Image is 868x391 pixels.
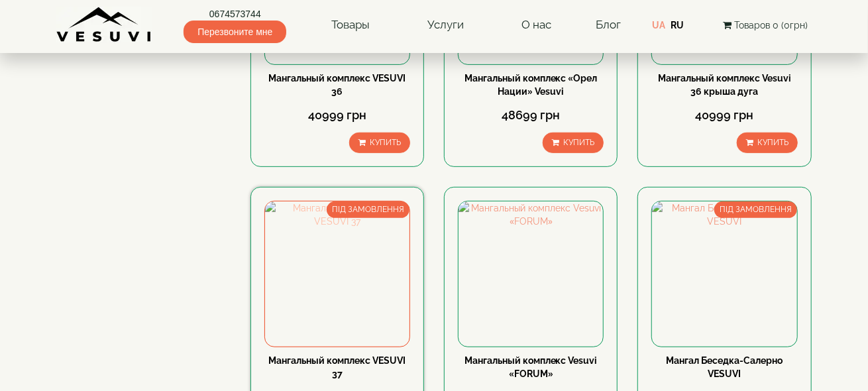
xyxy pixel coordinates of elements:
[184,21,286,43] span: Перезвоните мне
[508,10,565,40] a: О нас
[264,107,410,124] div: 40999 грн
[719,18,812,32] button: Товаров 0 (0грн)
[652,201,796,346] img: Мангал Беседка-Салерно VESUVI
[265,201,409,346] img: Мангальный комплекс VESUVI 37
[658,73,791,97] a: Мангальный комплекс Vesuvi 36 крыша дуга
[543,133,604,153] button: Купить
[464,73,598,97] a: Мангальный комплекс «Орел Нации» Vesuvi
[458,107,604,124] div: 48699 грн
[459,201,603,346] img: Мангальный комплекс Vesuvi «FORUM»
[596,18,621,31] a: Блог
[268,355,406,379] a: Мангальный комплекс VESUVI 37
[653,20,666,30] a: UA
[349,133,410,153] button: Купить
[318,10,383,40] a: Товары
[757,138,788,147] span: Купить
[563,138,594,147] span: Купить
[651,107,797,124] div: 40999 грн
[414,10,477,40] a: Услуги
[734,20,808,30] span: Товаров 0 (0грн)
[56,7,152,43] img: Завод VESUVI
[184,7,286,21] a: 0674573744
[268,73,406,97] a: Мангальный комплекс VESUVI 36
[327,201,409,218] span: ПІД ЗАМОВЛЕННЯ
[671,20,684,30] a: RU
[464,355,598,379] a: Мангальный комплекс Vesuvi «FORUM»
[370,138,401,147] span: Купить
[737,133,798,153] button: Купить
[667,355,783,379] a: Мангал Беседка-Салерно VESUVI
[714,201,797,218] span: ПІД ЗАМОВЛЕННЯ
